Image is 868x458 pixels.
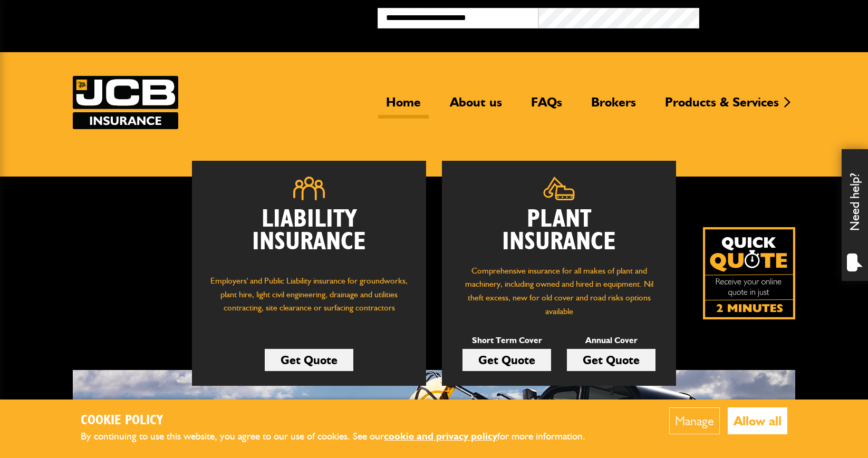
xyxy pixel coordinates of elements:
[567,334,655,347] p: Annual Cover
[842,149,868,281] div: Need help?
[699,8,860,24] button: Broker Login
[378,94,429,119] a: Home
[523,94,570,119] a: FAQs
[73,76,178,129] a: JCB Insurance Services
[442,94,510,119] a: About us
[458,264,660,318] p: Comprehensive insurance for all makes of plant and machinery, including owned and hired in equipm...
[728,407,787,434] button: Allow all
[265,349,353,371] a: Get Quote
[567,349,655,371] a: Get Quote
[208,208,410,264] h2: Liability Insurance
[208,274,410,325] p: Employers' and Public Liability insurance for groundworks, plant hire, light civil engineering, d...
[462,334,551,347] p: Short Term Cover
[384,430,497,442] a: cookie and privacy policy
[458,208,660,254] h2: Plant Insurance
[81,413,603,429] h2: Cookie Policy
[462,349,551,371] a: Get Quote
[669,407,720,434] button: Manage
[703,227,795,319] a: Get your insurance quote isn just 2-minutes
[703,227,795,319] img: Quick Quote
[81,428,603,445] p: By continuing to use this website, you agree to our use of cookies. See our for more information.
[73,76,178,129] img: JCB Insurance Services logo
[657,94,787,119] a: Products & Services
[583,94,644,119] a: Brokers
